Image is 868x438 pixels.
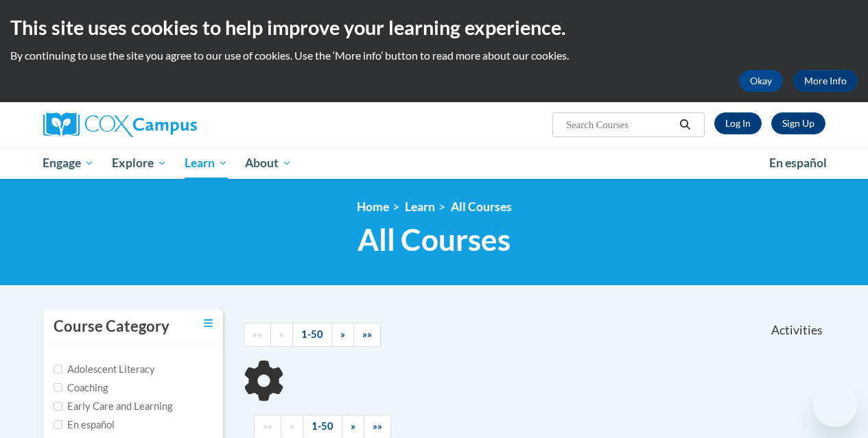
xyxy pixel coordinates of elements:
span: All Courses [357,221,511,258]
a: End [353,323,381,347]
input: Checkbox for Options [54,420,62,429]
iframe: Button to launch messaging window [813,383,857,427]
a: Begining [244,323,271,347]
span: « [279,328,284,340]
a: Explore [103,147,176,179]
h3: Course Category [54,316,169,337]
label: Adolescent Literacy [54,362,155,377]
a: Engage [34,147,104,179]
span: «« [263,420,272,432]
input: Checkbox for Options [54,402,62,411]
a: About [236,147,301,179]
button: Search [675,117,695,133]
a: Home [357,199,389,214]
span: Engage [43,155,94,171]
span: Explore [112,155,167,171]
a: Next [331,323,354,347]
input: Checkbox for Options [54,365,62,374]
a: En español [760,149,836,178]
p: By continuing to use the site you agree to our use of cookies. Use the ‘More info’ button to read... [10,48,858,63]
h2: This site uses cookies to help improve your learning experience. [10,14,858,41]
span: About [245,155,292,171]
a: Log In [714,112,762,134]
a: Register [771,112,825,134]
span: En español [769,156,827,170]
a: More Info [793,70,858,92]
input: Search Courses [565,117,675,133]
a: All Courses [451,199,512,214]
label: En español [54,417,115,433]
input: Checkbox for Options [54,383,62,392]
a: Toggle collapse [204,316,213,331]
span: »» [373,420,382,432]
button: Okay [739,70,783,92]
span: » [351,420,355,432]
span: «« [253,328,262,340]
label: Coaching [54,380,108,396]
span: » [340,328,345,340]
a: 1-50 [292,323,332,347]
div: Main menu [33,147,836,179]
a: Learn [405,199,435,214]
span: « [290,420,294,432]
a: Previous [270,323,293,347]
span: Learn [185,155,228,171]
a: Cox Campus [43,112,290,137]
span: Activities [771,323,823,338]
a: Learn [176,147,237,179]
img: Cox Campus [43,112,197,137]
label: Early Care and Learning [54,399,172,414]
span: »» [362,328,372,340]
